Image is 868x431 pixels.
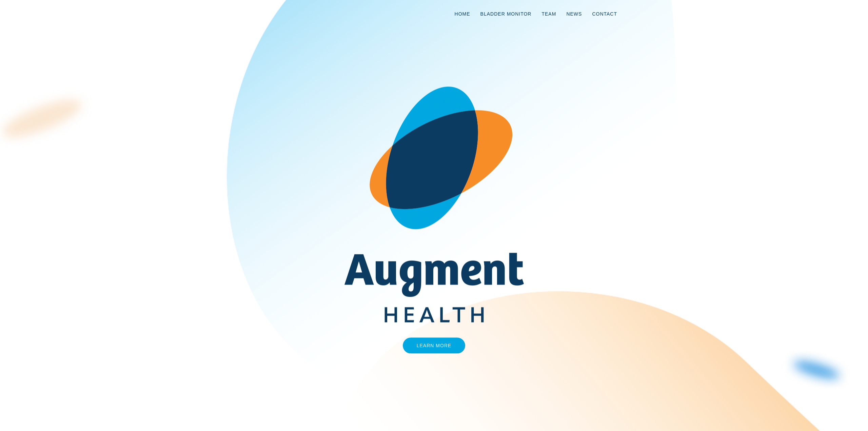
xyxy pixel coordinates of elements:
a: Contact [587,3,622,25]
a: Home [450,3,475,25]
a: Bladder Monitor [475,3,537,25]
img: AugmentHealth_FullColor_Transparent.png [339,86,529,322]
img: logo [246,11,273,18]
a: Team [536,3,561,25]
a: Learn More [403,337,466,353]
a: News [561,3,587,25]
